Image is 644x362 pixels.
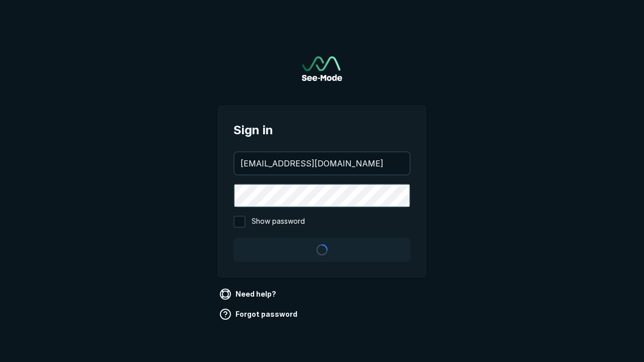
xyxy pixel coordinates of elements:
span: Show password [252,216,305,228]
input: your@email.com [234,152,410,174]
a: Go to sign in [302,56,342,81]
a: Forgot password [217,306,301,322]
a: Need help? [217,286,280,302]
img: See-Mode Logo [302,56,342,81]
span: Sign in [233,121,411,139]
